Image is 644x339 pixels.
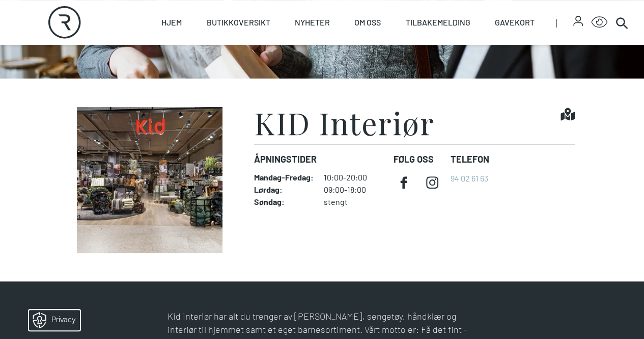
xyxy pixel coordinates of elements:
[451,152,489,166] dt: Telefon
[394,152,442,166] dt: FØLG OSS
[10,306,93,334] iframe: Manage Preferences
[451,173,488,183] a: 94 02 61 63
[324,172,385,182] dd: 10:00-20:00
[254,197,314,207] dt: Søndag :
[254,185,314,195] dt: Lørdag :
[394,172,414,193] a: facebook
[610,185,635,191] div: © Mappedin
[254,172,314,182] dt: Mandag - Fredag :
[324,185,385,195] dd: 09:00-18:00
[254,107,434,138] h1: KID Interiør
[324,197,385,207] dd: stengt
[254,152,385,166] dt: Åpningstider
[608,184,644,191] details: Attribution
[422,172,442,193] a: instagram
[591,14,607,31] button: Open Accessibility Menu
